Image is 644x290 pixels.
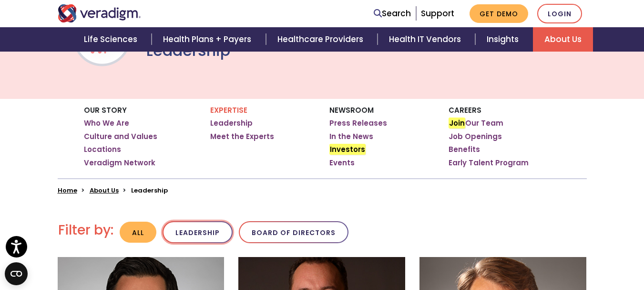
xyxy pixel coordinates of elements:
button: Open CMP widget [5,262,28,285]
button: Leadership [163,221,233,244]
a: Insights [475,27,533,52]
a: Search [374,7,411,20]
a: Who We Are [84,118,129,128]
a: Login [537,4,582,23]
a: Home [58,186,77,195]
h1: Leadership [146,42,230,60]
a: Healthcare Providers [266,27,378,52]
a: Benefits [449,145,480,154]
a: Leadership [210,118,253,128]
a: Early Talent Program [449,158,529,168]
a: Health Plans + Payers [152,27,266,52]
a: Health IT Vendors [378,27,475,52]
a: Locations [84,145,121,154]
a: Culture and Values [84,132,157,141]
button: Board of Directors [239,221,348,244]
a: Veradigm Network [84,158,155,168]
h2: Filter by: [58,222,113,238]
a: JoinOur Team [449,118,503,128]
a: About Us [533,27,593,52]
button: All [120,222,156,243]
a: In the News [329,132,373,141]
img: Veradigm logo [58,4,141,22]
a: Get Demo [470,4,528,23]
a: Life Sciences [72,27,152,52]
a: Events [329,158,355,168]
a: Job Openings [449,132,502,141]
a: Meet the Experts [210,132,274,141]
a: Investors [329,145,366,154]
em: Investors [329,144,366,155]
a: Press Releases [329,118,387,128]
a: Support [421,8,454,19]
em: Join [449,118,465,129]
a: About Us [90,186,119,195]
